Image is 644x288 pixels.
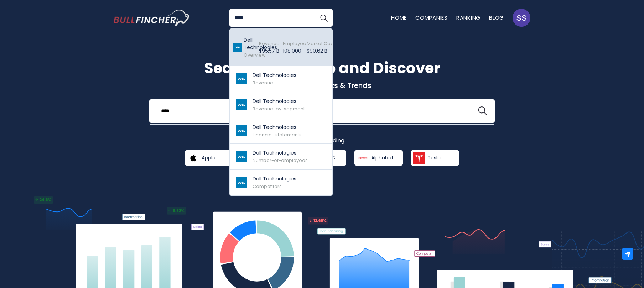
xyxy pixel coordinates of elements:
a: Go to homepage [114,10,190,26]
a: Dell Technologies Financial-statements [230,118,332,144]
img: search icon [478,106,487,116]
img: Bullfincher logo [114,10,191,26]
p: Dell Technologies [253,124,302,131]
p: $95.57 B [259,47,280,55]
span: Market Capitalization [307,40,356,47]
span: Employee [283,40,306,47]
a: Dell Technologies Competitors [230,170,332,195]
button: Search [315,9,333,27]
a: Blog [489,14,504,21]
span: Competitors [253,183,282,190]
a: Dell Technologies Revenue [230,66,332,92]
a: Alphabet [354,150,403,166]
a: Dell Technologies Revenue-by-segment [230,92,332,118]
span: Number-of-employees [253,157,308,164]
span: Overview [244,52,266,58]
a: Dell Technologies Overview Revenue $95.57 B Employee 108,000 Market Capitalization $90.62 B [230,29,332,66]
p: Company Insights & Trends [114,81,530,90]
a: Tesla [411,150,459,166]
a: Companies [415,14,448,21]
p: Dell Technologies [253,72,296,79]
p: Dell Technologies [253,149,308,157]
span: Revenue [253,79,273,86]
p: Dell Technologies [244,36,263,51]
a: Apple [185,150,233,166]
a: Home [391,14,407,21]
span: Financial-statements [253,131,302,138]
span: Apple [202,155,215,161]
span: Tesla [427,155,441,161]
a: Ranking [456,14,481,21]
h1: Search, Visualize and Discover [114,57,530,79]
span: Alphabet [371,155,394,161]
p: What's trending [114,137,530,145]
span: Revenue [259,40,280,47]
p: 108,000 [283,47,306,55]
p: Dell Technologies [253,98,305,105]
span: Revenue-by-segment [253,105,305,112]
p: $90.62 B [307,47,356,55]
a: Dell Technologies Number-of-employees [230,144,332,170]
p: Dell Technologies [253,175,296,183]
